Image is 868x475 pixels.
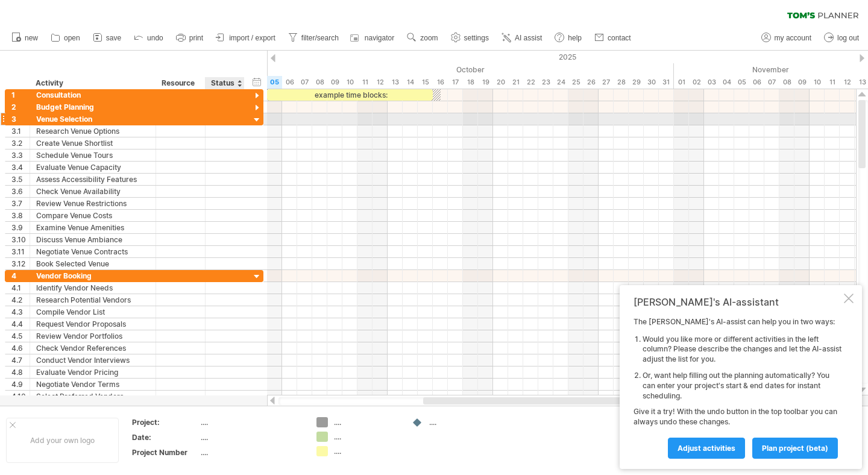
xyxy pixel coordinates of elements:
[327,76,342,89] div: Thursday, 9 October 2025
[464,34,489,42] span: settings
[162,77,198,89] div: Resource
[201,432,302,442] div: ....
[36,294,149,306] div: Research Potential Vendors
[36,366,149,378] div: Evaluate Vendor Pricing
[36,222,149,233] div: Examine Venue Amenities
[388,76,403,89] div: Monday, 13 October 2025
[634,296,841,308] div: [PERSON_NAME]'s AI-assistant
[11,379,30,390] div: 4.9
[523,76,538,89] div: Wednesday, 22 October 2025
[36,318,149,330] div: Request Vendor Proposals
[508,76,523,89] div: Tuesday, 21 October 2025
[758,30,815,46] a: my account
[825,76,840,89] div: Tuesday, 11 November 2025
[11,342,30,354] div: 4.6
[36,379,149,390] div: Negotiate Vendor Terms
[285,30,342,46] a: filter/search
[297,76,312,89] div: Tuesday, 7 October 2025
[147,34,163,42] span: undo
[764,76,779,89] div: Friday, 7 November 2025
[433,76,448,89] div: Thursday, 16 October 2025
[11,330,30,342] div: 4.5
[11,282,30,294] div: 4.1
[36,198,149,209] div: Review Venue Restrictions
[36,282,149,294] div: Identify Vendor Needs
[11,210,30,221] div: 3.8
[659,76,674,89] div: Friday, 31 October 2025
[734,76,749,89] div: Wednesday, 5 November 2025
[11,198,30,209] div: 3.7
[36,258,149,269] div: Book Selected Venue
[36,186,149,197] div: Check Venue Availability
[11,234,30,245] div: 3.10
[36,270,149,282] div: Vendor Booking
[201,417,302,427] div: ....
[762,444,828,453] span: plan project (beta)
[643,335,841,365] li: Would you like more or different activities in the left column? Please describe the changes and l...
[11,149,30,161] div: 3.3
[837,34,859,42] span: log out
[8,30,42,46] a: new
[11,306,30,318] div: 4.3
[36,391,149,402] div: Select Preferred Vendors
[674,76,689,89] div: Saturday, 1 November 2025
[678,444,735,453] span: Adjust activities
[11,294,30,306] div: 4.2
[173,30,207,46] a: print
[821,30,863,46] a: log out
[36,342,149,354] div: Check Vendor References
[36,306,149,318] div: Compile Vendor List
[11,137,30,149] div: 3.2
[668,438,745,459] a: Adjust activities
[132,417,198,427] div: Project:
[418,76,433,89] div: Wednesday, 15 October 2025
[591,30,635,46] a: contact
[608,34,631,42] span: contact
[493,76,508,89] div: Monday, 20 October 2025
[794,76,810,89] div: Sunday, 9 November 2025
[779,76,794,89] div: Saturday, 8 November 2025
[342,76,357,89] div: Friday, 10 October 2025
[189,34,203,42] span: print
[6,418,119,463] div: Add your own logo
[213,30,279,46] a: import / export
[11,101,30,113] div: 2
[36,101,149,113] div: Budget Planning
[719,76,734,89] div: Tuesday, 4 November 2025
[90,30,125,46] a: save
[373,76,388,89] div: Sunday, 12 October 2025
[599,76,614,89] div: Monday, 27 October 2025
[583,76,599,89] div: Sunday, 26 October 2025
[704,76,719,89] div: Monday, 3 November 2025
[11,125,30,137] div: 3.1
[106,34,121,42] span: save
[357,76,373,89] div: Saturday, 11 October 2025
[11,391,30,402] div: 4.10
[553,76,568,89] div: Friday, 24 October 2025
[11,186,30,197] div: 3.6
[25,34,38,42] span: new
[365,34,394,42] span: navigator
[334,432,400,442] div: ....
[11,113,30,125] div: 3
[538,76,553,89] div: Thursday, 23 October 2025
[463,76,478,89] div: Saturday, 18 October 2025
[207,63,674,76] div: October 2025
[614,76,629,89] div: Tuesday, 28 October 2025
[267,76,282,89] div: Sunday, 5 October 2025
[11,174,30,185] div: 3.5
[11,354,30,366] div: 4.7
[568,76,583,89] div: Saturday, 25 October 2025
[11,89,30,101] div: 1
[11,246,30,257] div: 3.11
[312,76,327,89] div: Wednesday, 8 October 2025
[568,34,582,42] span: help
[36,113,149,125] div: Venue Selection
[36,137,149,149] div: Create Venue Shortlist
[689,76,704,89] div: Sunday, 2 November 2025
[11,366,30,378] div: 4.8
[629,76,644,89] div: Wednesday, 29 October 2025
[11,270,30,282] div: 4
[36,174,149,185] div: Assess Accessibility Features
[267,89,433,101] div: example time blocks:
